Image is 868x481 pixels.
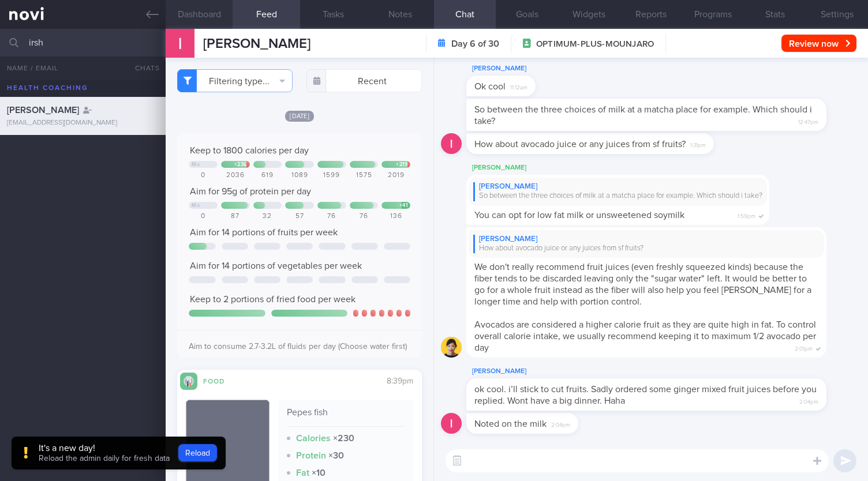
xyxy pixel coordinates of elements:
[317,212,346,221] div: 76
[738,209,755,220] span: 1:59pm
[7,119,159,127] div: [EMAIL_ADDRESS][DOMAIN_NAME]
[381,212,410,221] div: 136
[221,171,250,180] div: 2036
[551,418,570,429] span: 2:04pm
[7,106,79,115] span: [PERSON_NAME]
[39,442,170,454] div: It's a new day!
[510,81,527,92] span: 11:12am
[781,35,856,52] button: Review now
[396,161,407,168] div: + 219
[296,434,331,443] strong: Calories
[317,171,346,180] div: 1599
[177,69,293,92] button: Filtering type...
[474,320,816,352] span: Avocados are considered a higher calorie fruit as they are quite high in fat. To control overall ...
[328,451,344,460] strong: × 30
[119,57,166,80] button: Chats
[285,171,314,180] div: 1089
[285,212,314,221] div: 57
[234,161,247,168] div: + 236
[466,62,570,76] div: [PERSON_NAME]
[381,171,410,180] div: 2019
[287,407,405,427] div: Pepes fish
[387,377,413,385] span: 8:39pm
[296,468,309,478] strong: Fat
[473,191,762,201] div: So between the three choices of milk at a matcha place for example. Which should i take?
[39,454,170,463] span: Reload the admin daily for fresh data
[473,235,820,244] div: [PERSON_NAME]
[189,171,218,180] div: 0
[190,187,311,196] span: Aim for 95g of protein per day
[350,171,379,180] div: 1575
[536,39,654,50] span: OPTIMUM-PLUS-MOUNJARO
[189,212,218,221] div: 0
[197,375,244,385] div: Food
[253,171,282,180] div: 619
[473,244,820,253] div: How about avocado juice or any juices from sf fruits?
[190,261,362,270] span: Aim for 14 portions of vegetables per week
[190,146,309,155] span: Keep to 1800 calories per day
[473,182,762,191] div: [PERSON_NAME]
[474,105,812,126] span: So between the three choices of milk at a matcha place for example. Which should i take?
[798,115,818,126] span: 12:47pm
[474,82,506,91] span: Ok cool
[474,262,811,306] span: We don't really recommend fruit juices (even freshly squeezed kinds) because the fiber tends to b...
[285,111,314,122] span: [DATE]
[189,343,407,351] span: Aim to consume 2.7-3.2L of fluids per day (Choose water first)
[466,161,804,175] div: [PERSON_NAME]
[474,419,547,429] span: Noted on the milk
[192,161,200,168] div: Mo
[190,228,338,237] span: Aim for 14 portions of fruits per week
[690,138,706,149] span: 1:31pm
[190,295,356,304] span: Keep to 2 portions of fried food per week
[350,212,379,221] div: 76
[474,211,684,220] span: You can opt for low fat milk or unsweetened soymilk
[296,451,326,460] strong: Protein
[451,38,499,50] strong: Day 6 of 30
[192,202,200,209] div: Mo
[178,444,217,461] button: Reload
[333,434,354,443] strong: × 230
[466,364,861,378] div: [PERSON_NAME]
[253,212,282,221] div: 32
[474,385,817,405] span: ok cool. i’ll stick to cut fruits. Sadly ordered some ginger mixed fruit juices before you replie...
[203,37,310,51] span: [PERSON_NAME]
[399,202,408,209] div: + 41
[312,468,325,478] strong: × 10
[799,395,818,406] span: 2:04pm
[221,212,250,221] div: 87
[474,140,686,149] span: How about avocado juice or any juices from sf fruits?
[795,342,813,353] span: 2:01pm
